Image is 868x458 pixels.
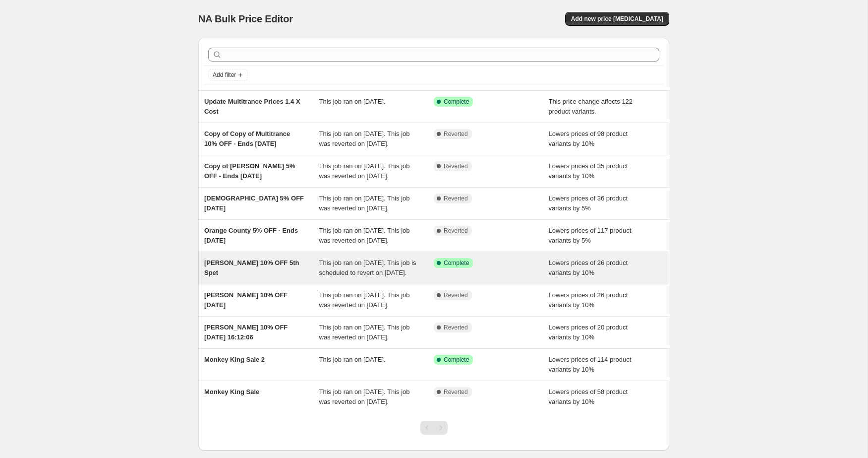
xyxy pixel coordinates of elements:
span: This job ran on [DATE]. This job was reverted on [DATE]. [319,195,410,212]
span: [DEMOGRAPHIC_DATA] 5% OFF [DATE] [204,195,304,212]
span: Orange County 5% OFF - Ends [DATE] [204,227,298,244]
span: This job ran on [DATE]. This job was reverted on [DATE]. [319,130,410,147]
span: Reverted [444,227,468,235]
span: Copy of [PERSON_NAME] 5% OFF - Ends [DATE] [204,162,295,180]
span: Lowers prices of 26 product variants by 10% [549,259,628,276]
span: This job ran on [DATE]. This job was reverted on [DATE]. [319,324,410,341]
span: Complete [444,356,469,364]
span: Lowers prices of 26 product variants by 10% [549,291,628,309]
nav: Pagination [420,421,448,435]
span: Add new price [MEDICAL_DATA] [571,15,663,23]
span: Complete [444,98,469,106]
span: Reverted [444,388,468,396]
span: Reverted [444,291,468,299]
span: NA Bulk Price Editor [198,13,293,24]
span: Add filter [213,71,236,79]
span: This job ran on [DATE]. This job is scheduled to revert on [DATE]. [319,259,416,276]
span: This job ran on [DATE]. [319,356,386,363]
span: Lowers prices of 20 product variants by 10% [549,324,628,341]
span: Reverted [444,162,468,170]
button: Add filter [208,69,248,81]
span: Lowers prices of 36 product variants by 5% [549,195,628,212]
span: Monkey King Sale [204,388,259,395]
button: Add new price [MEDICAL_DATA] [565,12,669,26]
span: This job ran on [DATE]. This job was reverted on [DATE]. [319,291,410,309]
span: This job ran on [DATE]. [319,98,386,105]
span: Lowers prices of 114 product variants by 10% [549,356,632,373]
span: Lowers prices of 98 product variants by 10% [549,130,628,147]
span: Reverted [444,195,468,202]
span: Reverted [444,130,468,138]
span: Monkey King Sale 2 [204,356,265,363]
span: Reverted [444,324,468,331]
span: Lowers prices of 117 product variants by 5% [549,227,632,244]
span: [PERSON_NAME] 10% OFF [DATE] 16:12:06 [204,324,288,341]
span: This job ran on [DATE]. This job was reverted on [DATE]. [319,388,410,405]
span: Update Multitrance Prices 1.4 X Cost [204,98,300,115]
span: [PERSON_NAME] 10% OFF 5th Spet [204,259,299,276]
span: This job ran on [DATE]. This job was reverted on [DATE]. [319,162,410,180]
span: Complete [444,259,469,267]
span: [PERSON_NAME] 10% OFF [DATE] [204,291,288,309]
span: This price change affects 122 product variants. [549,98,633,115]
span: This job ran on [DATE]. This job was reverted on [DATE]. [319,227,410,244]
span: Copy of Copy of Multitrance 10% OFF - Ends [DATE] [204,130,290,147]
span: Lowers prices of 58 product variants by 10% [549,388,628,405]
span: Lowers prices of 35 product variants by 10% [549,162,628,180]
